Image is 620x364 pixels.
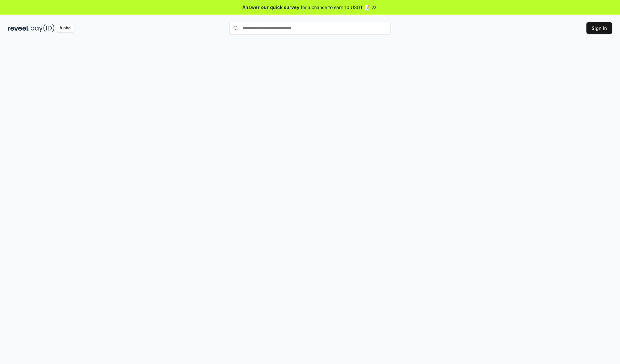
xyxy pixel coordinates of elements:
span: for a chance to earn 10 USDT 📝 [301,4,370,11]
button: Sign In [586,22,612,34]
span: Answer our quick survey [243,4,299,11]
div: Alpha [56,24,74,32]
img: pay_id [31,24,55,32]
img: reveel_dark [8,24,29,32]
